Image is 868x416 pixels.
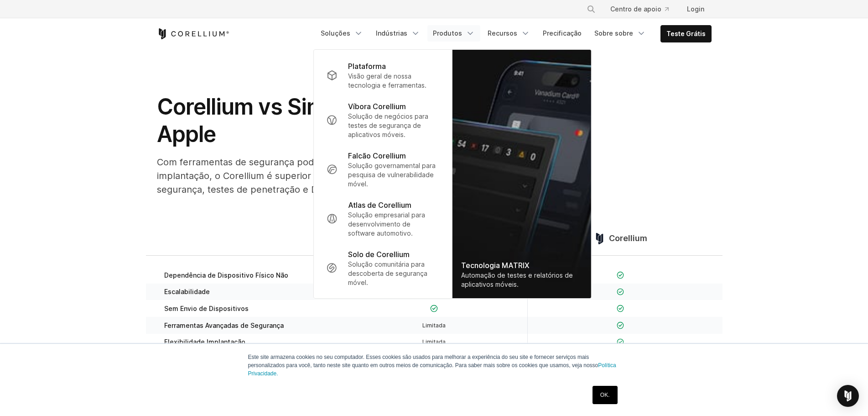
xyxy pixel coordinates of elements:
[617,305,624,312] img: Checkmark
[348,112,439,139] p: Solução de negócios para testes de segurança de aplicativos móveis.
[315,25,369,42] a: Soluções
[315,25,712,42] div: Navigation Menu
[164,321,284,330] span: Ferramentas Avançadas de Segurança
[583,1,599,17] button: Search
[348,101,406,112] p: Víbora Corellium
[452,50,591,298] a: Tecnologia MATRIX Automação de testes e relatórios de aplicativos móveis.
[370,25,426,42] a: Indústrias
[319,95,446,145] a: Víbora Corellium Solução de negócios para testes de segurança de aplicativos móveis.
[348,161,439,189] p: Solução governamental para pesquisa de vulnerabilidade móvel.
[617,321,624,329] img: Checkmark
[576,1,712,17] div: Navigation Menu
[248,362,616,377] a: Política Privacidade.
[452,50,591,298] img: Matrix_WebNav_1x
[593,386,618,404] a: OK.
[157,28,229,39] a: Corellium Home
[248,353,620,378] p: Este site armazena cookies no seu computador. Esses cookies são usados para melhorar a experiênci...
[837,385,859,407] div: Open Intercom Messenger
[164,271,288,279] span: Dependência de Dispositivo Físico Não
[422,322,446,329] span: Limitada
[164,288,210,296] span: Escalabilidade
[461,271,582,289] div: Automação de testes e relatórios de aplicativos móveis.
[427,25,480,42] a: Produtos
[661,26,711,42] a: Teste Grátis
[609,233,647,244] span: Corellium
[348,61,386,72] p: Plataforma
[164,338,245,346] span: Flexibilidade Implantação
[319,243,446,293] a: Solo de Corellium Solução comunitária para descoberta de segurança móvel.
[157,155,522,196] p: Com ferramentas de segurança poderosas e integradas e flexibilidade de implantação, o Corellium é...
[617,338,624,346] img: Checkmark
[617,271,624,279] img: Checkmark
[157,93,522,148] h1: Corellium vs Simulador de iOS da Apple
[617,288,624,296] img: Checkmark
[348,260,439,287] p: Solução comunitária para descoberta de segurança móvel.
[348,200,411,211] p: Atlas de Corellium
[164,305,249,313] span: Sem Envio de Dispositivos
[348,249,410,260] p: Solo de Corellium
[603,1,676,17] a: Centro de apoio
[589,25,651,42] a: Sobre sobre
[348,211,439,238] p: Solução empresarial para desenvolvimento de software automotivo.
[319,194,446,243] a: Atlas de Corellium Solução empresarial para desenvolvimento de software automotivo.
[461,260,582,271] div: Tecnologia MATRIX
[422,338,446,345] span: Limitada
[348,150,406,161] p: Falcão Corellium
[537,25,587,42] a: Precificação
[680,1,712,17] a: Login
[319,145,446,194] a: Falcão Corellium Solução governamental para pesquisa de vulnerabilidade móvel.
[430,305,438,312] img: Checkmark
[348,72,439,90] p: Visão geral de nossa tecnologia e ferramentas.
[482,25,535,42] a: Recursos
[319,55,446,95] a: Plataforma Visão geral de nossa tecnologia e ferramentas.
